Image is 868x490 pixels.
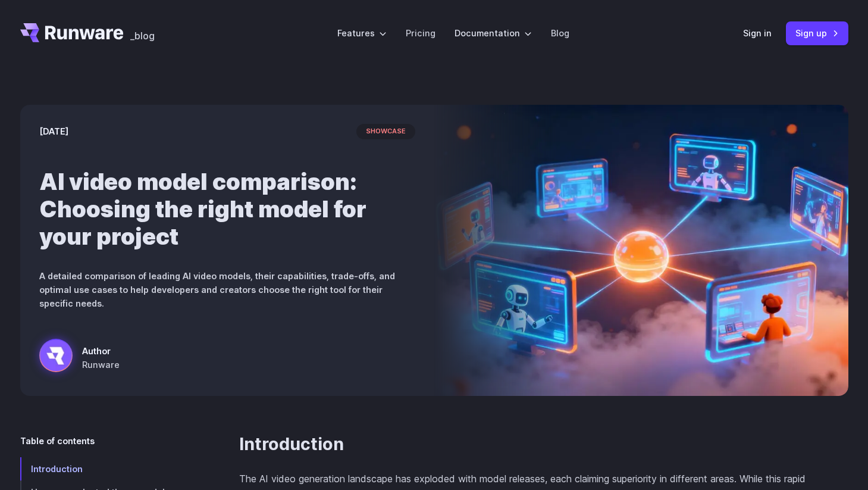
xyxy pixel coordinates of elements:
[82,344,120,358] span: Author
[130,23,155,42] a: _blog
[82,358,120,372] span: Runware
[20,23,124,42] a: Go to /
[39,269,415,310] p: A detailed comparison of leading AI video models, their capabilities, trade-offs, and optimal use...
[39,339,120,377] a: Futuristic network of glowing screens showing robots and a person connected to a central digital ...
[406,26,435,40] a: Pricing
[31,464,83,474] span: Introduction
[356,124,415,139] span: showcase
[743,26,772,40] a: Sign in
[39,168,415,250] h1: AI video model comparison: Choosing the right model for your project
[434,105,848,396] img: Futuristic network of glowing screens showing robots and a person connected to a central digital ...
[551,26,569,40] a: Blog
[239,434,344,455] a: Introduction
[455,26,532,40] label: Documentation
[20,434,95,448] span: Table of contents
[337,26,387,40] label: Features
[39,124,68,138] time: [DATE]
[786,21,848,45] a: Sign up
[130,31,155,40] span: _blog
[20,457,201,480] a: Introduction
